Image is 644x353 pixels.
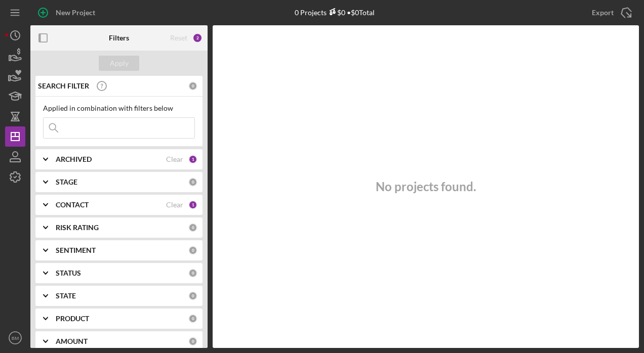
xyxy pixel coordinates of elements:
[188,337,197,346] div: 0
[56,337,88,345] b: AMOUNT
[188,81,197,91] div: 0
[56,224,99,232] b: RISK RATING
[109,34,129,42] b: Filters
[376,180,476,194] h3: No projects found.
[38,82,89,90] b: SEARCH FILTER
[30,3,105,23] button: New Project
[188,269,197,278] div: 0
[56,3,95,23] div: New Project
[188,223,197,232] div: 0
[188,155,197,164] div: 1
[188,178,197,187] div: 0
[327,8,345,17] div: $0
[56,292,76,300] b: STATE
[295,8,375,17] div: 0 Projects • $0 Total
[188,200,197,209] div: 1
[188,314,197,323] div: 0
[166,201,183,209] div: Clear
[56,178,77,186] b: STAGE
[56,201,89,209] b: CONTACT
[592,3,614,23] div: Export
[166,155,183,163] div: Clear
[56,155,92,163] b: ARCHIVED
[56,246,96,254] b: SENTIMENT
[5,328,25,348] button: BM
[110,56,129,71] div: Apply
[99,56,139,71] button: Apply
[12,335,19,341] text: BM
[192,33,203,43] div: 2
[582,3,639,23] button: Export
[56,315,89,323] b: PRODUCT
[56,269,81,277] b: STATUS
[170,34,187,42] div: Reset
[43,104,195,112] div: Applied in combination with filters below
[188,246,197,255] div: 0
[188,291,197,300] div: 0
